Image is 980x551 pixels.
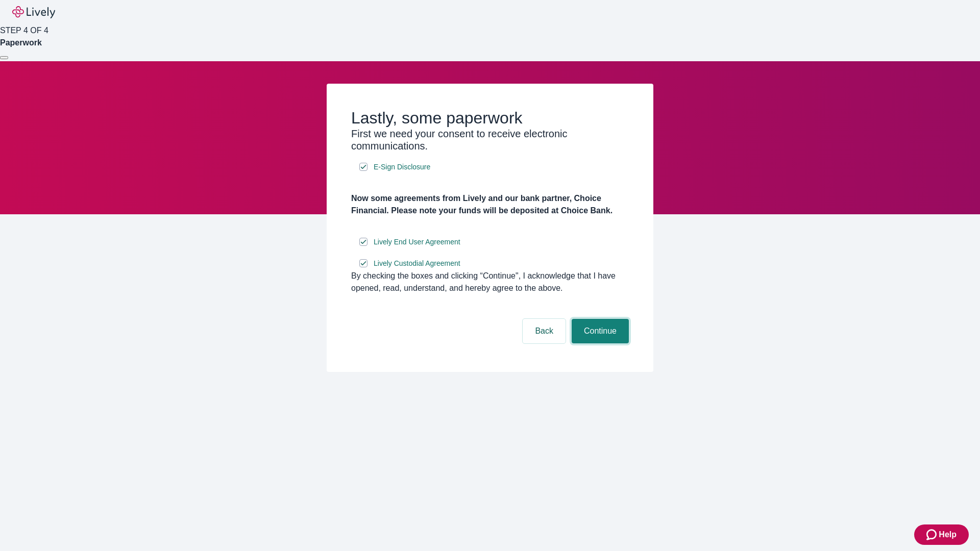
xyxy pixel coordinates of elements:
h4: Now some agreements from Lively and our bank partner, Choice Financial. Please note your funds wi... [351,192,629,217]
h2: Lastly, some paperwork [351,108,629,128]
a: e-sign disclosure document [372,236,462,248]
span: Lively Custodial Agreement [374,258,460,269]
span: E-Sign Disclosure [374,162,430,172]
h3: First we need your consent to receive electronic communications. [351,128,629,152]
button: Zendesk support iconHelp [914,524,969,545]
button: Continue [572,319,629,343]
a: e-sign disclosure document [372,161,432,173]
svg: Zendesk support icon [926,529,939,541]
span: Lively End User Agreement [374,237,460,247]
span: Help [939,529,957,541]
a: e-sign disclosure document [372,257,462,270]
button: Back [523,319,566,343]
div: By checking the boxes and clicking “Continue", I acknowledge that I have opened, read, understand... [351,270,629,294]
img: Lively [12,6,55,18]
